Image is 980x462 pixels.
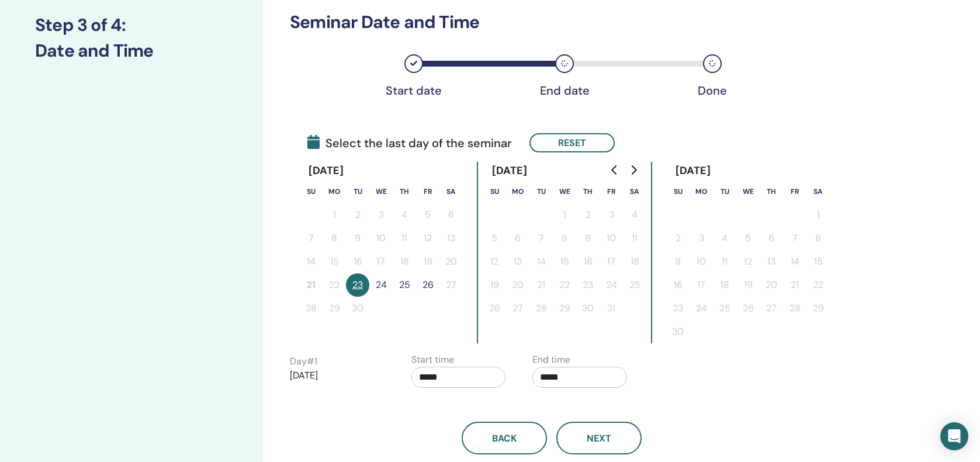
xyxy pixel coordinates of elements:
[323,297,346,320] button: 29
[529,227,553,250] button: 7
[783,180,806,203] th: Friday
[462,422,547,454] button: Back
[623,250,646,273] button: 18
[760,250,783,273] button: 13
[736,180,760,203] th: Wednesday
[600,203,623,227] button: 3
[736,273,760,297] button: 19
[290,12,813,33] h3: Seminar Date and Time
[439,273,463,297] button: 27
[290,355,317,369] label: Day # 1
[783,250,806,273] button: 14
[576,297,600,320] button: 30
[529,133,615,152] button: Reset
[369,227,393,250] button: 10
[483,297,506,320] button: 26
[806,250,830,273] button: 15
[553,273,576,297] button: 22
[683,84,742,98] div: Done
[690,180,713,203] th: Monday
[690,250,713,273] button: 10
[666,320,690,343] button: 30
[690,273,713,297] button: 17
[346,250,369,273] button: 16
[690,297,713,320] button: 24
[760,180,783,203] th: Thursday
[385,84,443,98] div: Start date
[506,273,529,297] button: 20
[736,297,760,320] button: 26
[307,134,512,152] span: Select the last day of the seminar
[299,180,323,203] th: Sunday
[411,353,454,367] label: Start time
[506,227,529,250] button: 6
[393,227,416,250] button: 11
[483,180,506,203] th: Sunday
[529,273,553,297] button: 21
[529,250,553,273] button: 14
[483,227,506,250] button: 5
[506,180,529,203] th: Monday
[576,180,600,203] th: Thursday
[290,369,385,383] p: [DATE]
[439,227,463,250] button: 13
[369,250,393,273] button: 17
[529,180,553,203] th: Tuesday
[600,250,623,273] button: 17
[576,273,600,297] button: 23
[553,227,576,250] button: 8
[35,40,228,61] h3: Date and Time
[346,273,369,297] button: 23
[299,297,323,320] button: 28
[35,15,228,36] h3: Step 3 of 4 :
[587,432,611,444] span: Next
[760,297,783,320] button: 27
[666,297,690,320] button: 23
[690,227,713,250] button: 3
[783,273,806,297] button: 21
[346,227,369,250] button: 9
[299,250,323,273] button: 14
[369,180,393,203] th: Wednesday
[605,158,624,182] button: Go to previous month
[623,203,646,227] button: 4
[416,227,439,250] button: 12
[483,250,506,273] button: 12
[529,297,553,320] button: 28
[506,297,529,320] button: 27
[369,273,393,297] button: 24
[666,250,690,273] button: 9
[736,227,760,250] button: 5
[623,180,646,203] th: Saturday
[416,180,439,203] th: Friday
[806,180,830,203] th: Saturday
[369,203,393,227] button: 3
[323,203,346,227] button: 1
[323,273,346,297] button: 22
[600,297,623,320] button: 31
[393,250,416,273] button: 18
[600,180,623,203] th: Friday
[600,273,623,297] button: 24
[535,84,594,98] div: End date
[806,227,830,250] button: 8
[553,250,576,273] button: 15
[439,180,463,203] th: Saturday
[346,297,369,320] button: 30
[576,250,600,273] button: 16
[439,250,463,273] button: 20
[713,250,736,273] button: 11
[736,250,760,273] button: 12
[299,162,354,180] div: [DATE]
[416,250,439,273] button: 19
[666,180,690,203] th: Sunday
[806,297,830,320] button: 29
[532,353,570,367] label: End time
[492,432,517,444] span: Back
[666,273,690,297] button: 16
[713,227,736,250] button: 4
[623,273,646,297] button: 25
[713,273,736,297] button: 18
[506,250,529,273] button: 13
[553,203,576,227] button: 1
